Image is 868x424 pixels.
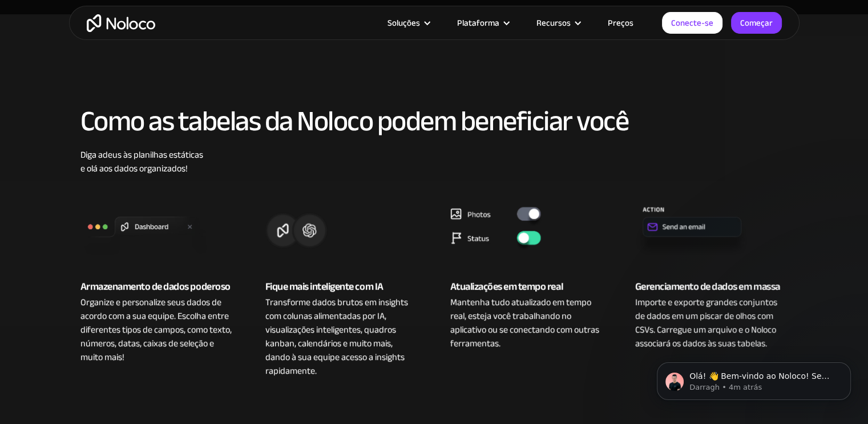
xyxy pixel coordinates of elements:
font: Mantenha tudo atualizado em tempo real, esteja você trabalhando no aplicativo ou se conectando co... [450,294,599,352]
iframe: Mensagem de notificação do intercomunicador [640,338,868,418]
font: Diga adeus às planilhas estáticas [80,146,203,163]
font: e olá aos dados organizados! [80,160,188,177]
div: Soluções [373,15,443,30]
font: Fique mais inteligente com IA [265,277,383,296]
a: Conecte-se [662,12,722,34]
font: Preços [608,15,633,31]
font: Transforme dados brutos em insights com colunas alimentadas por IA, visualizações inteligentes, q... [265,294,408,379]
font: Importe e exporte grandes conjuntos de dados em um piscar de olhos com CSVs. Carregue um arquivo ... [635,294,777,352]
font: Organize e personalize seus dados de acordo com a sua equipe. Escolha entre diferentes tipos de c... [80,294,232,366]
font: Soluções [387,15,420,31]
font: Gerenciamento de dados em massa [635,277,780,296]
font: Recursos [536,15,571,31]
div: Plataforma [443,15,522,30]
a: Preços [594,15,648,30]
font: Plataforma [457,15,499,31]
a: Começar [731,12,782,34]
font: Atualizações em tempo real [450,277,563,296]
font: Começar [740,15,773,31]
div: Recursos [522,15,594,30]
a: lar [87,14,155,32]
font: Conecte-se [671,15,713,31]
font: Armazenamento de dados poderoso [80,277,231,296]
font: Como as tabelas da Noloco podem beneficiar você [80,94,629,148]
